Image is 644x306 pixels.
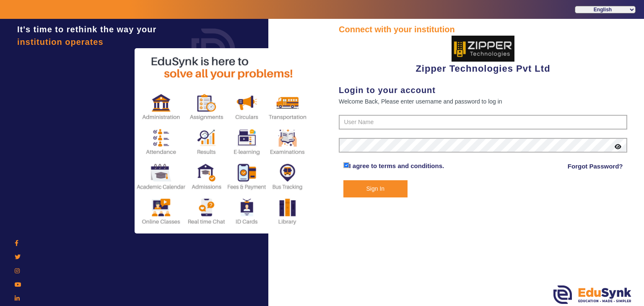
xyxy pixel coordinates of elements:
span: institution operates [17,37,104,47]
a: I agree to terms and conditions. [349,162,444,169]
img: login2.png [135,48,311,233]
img: login.png [182,19,245,82]
button: Sign In [343,180,408,197]
img: edusynk.png [553,285,631,304]
div: Login to your account [339,84,627,96]
div: Welcome Back, Please enter username and password to log in [339,96,627,106]
div: Zipper Technologies Pvt Ltd [339,36,627,75]
span: It's time to rethink the way your [17,25,156,34]
input: User Name [339,115,627,130]
div: Connect with your institution [339,23,627,36]
a: Forgot Password? [568,161,623,171]
img: 36227e3f-cbf6-4043-b8fc-b5c5f2957d0a [452,36,514,62]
